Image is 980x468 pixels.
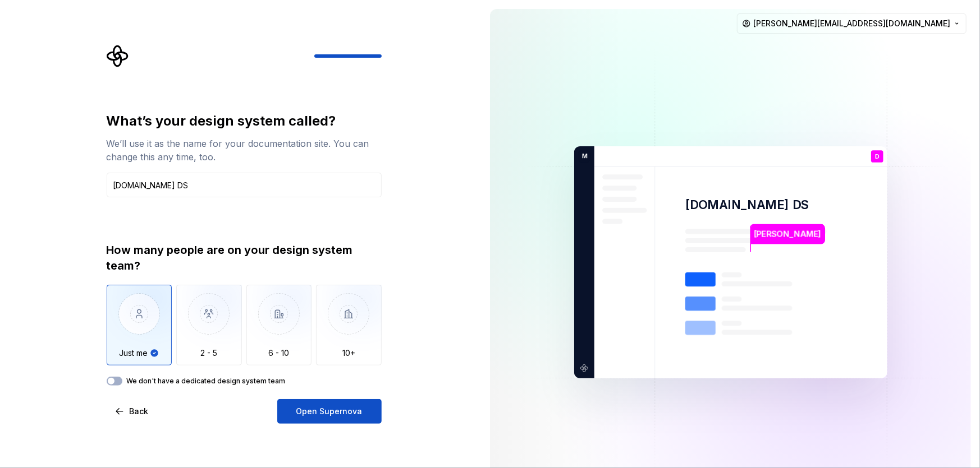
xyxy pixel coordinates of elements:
[753,18,950,29] span: [PERSON_NAME][EMAIL_ADDRESS][DOMAIN_NAME]
[277,399,382,424] button: Open Supernova
[874,154,879,160] p: D
[107,45,129,67] svg: Supernova Logo
[130,406,149,417] span: Back
[754,228,821,240] p: [PERSON_NAME]
[578,151,588,161] p: M
[737,13,967,34] button: [PERSON_NAME][EMAIL_ADDRESS][DOMAIN_NAME]
[107,112,382,130] div: What’s your design system called?
[107,399,158,424] button: Back
[107,242,382,274] div: How many people are on your design system team?
[296,406,363,417] span: Open Supernova
[127,377,286,386] label: We don't have a dedicated design system team
[107,173,382,197] input: Design system name
[107,137,382,164] div: We’ll use it as the name for your documentation site. You can change this any time, too.
[685,197,809,213] p: [DOMAIN_NAME] DS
